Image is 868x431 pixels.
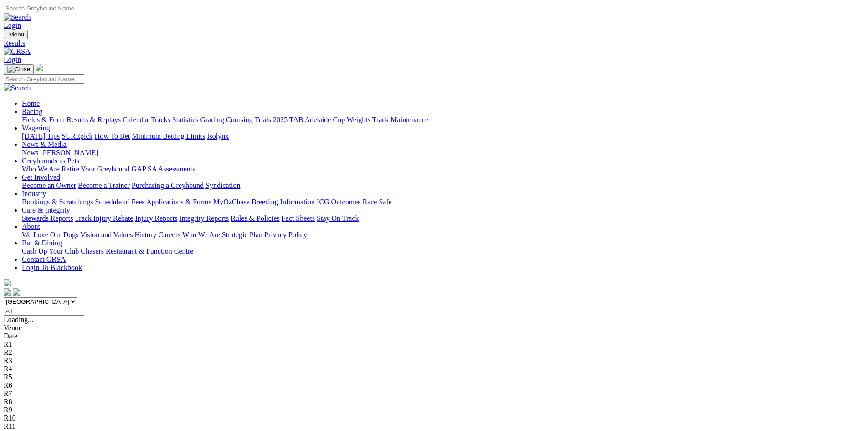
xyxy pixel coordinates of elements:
a: Calendar [123,116,149,124]
img: facebook.svg [4,288,11,296]
a: Bookings & Scratchings [22,198,93,206]
a: Retire Your Greyhound [62,165,130,173]
button: Toggle navigation [4,30,28,39]
div: R9 [4,406,864,414]
a: Privacy Policy [264,231,307,239]
div: About [22,231,864,239]
div: Get Involved [22,182,864,190]
a: [PERSON_NAME] [40,149,98,156]
div: R11 [4,422,864,431]
div: Industry [22,198,864,206]
a: Isolynx [207,132,229,140]
a: Become a Trainer [78,182,130,189]
a: SUREpick [62,132,92,140]
a: Chasers Restaurant & Function Centre [81,247,193,255]
a: Race Safe [362,198,391,206]
a: Results [4,39,864,47]
input: Search [4,4,84,13]
a: Care & Integrity [22,206,70,214]
a: Stay On Track [317,214,359,222]
div: R1 [4,340,864,348]
a: Stewards Reports [22,214,73,222]
a: Syndication [205,182,240,189]
div: R8 [4,398,864,406]
img: logo-grsa-white.png [36,64,43,71]
a: Fact Sheets [282,214,315,222]
img: Close [7,66,30,73]
a: Become an Owner [22,182,76,189]
a: Track Maintenance [372,116,428,124]
input: Select date [4,306,84,316]
img: GRSA [4,47,31,56]
a: How To Bet [95,132,130,140]
a: Rules & Policies [231,214,280,222]
div: Greyhounds as Pets [22,165,864,173]
div: Bar & Dining [22,247,864,255]
a: Racing [22,108,42,115]
div: News & Media [22,149,864,157]
a: MyOzChase [213,198,250,206]
a: Login [4,56,21,63]
div: Care & Integrity [22,214,864,223]
div: Venue [4,324,864,332]
a: Who We Are [22,165,60,173]
img: twitter.svg [13,288,20,296]
a: Contact GRSA [22,255,66,263]
img: logo-grsa-white.png [4,279,11,286]
a: History [134,231,156,239]
a: News [22,149,38,156]
a: Statistics [172,116,199,124]
a: Bar & Dining [22,239,62,247]
a: 2025 TAB Adelaide Cup [273,116,345,124]
div: Date [4,332,864,340]
a: Schedule of Fees [95,198,144,206]
a: Track Injury Rebate [75,214,133,222]
a: Results & Replays [67,116,121,124]
a: Industry [22,190,46,197]
a: Login [4,21,21,29]
a: [DATE] Tips [22,132,60,140]
div: R7 [4,389,864,398]
a: Minimum Betting Limits [132,132,205,140]
img: Search [4,13,31,21]
a: Trials [254,116,271,124]
a: Who We Are [182,231,220,239]
div: R10 [4,414,864,422]
a: Login To Blackbook [22,264,82,271]
a: We Love Our Dogs [22,231,78,239]
div: Wagering [22,132,864,140]
div: R6 [4,381,864,389]
a: Wagering [22,124,50,132]
a: Home [22,99,40,107]
div: R3 [4,357,864,365]
img: Search [4,84,31,92]
button: Toggle navigation [4,64,34,74]
a: Greyhounds as Pets [22,157,79,165]
div: R4 [4,365,864,373]
a: Coursing [226,116,253,124]
a: Applications & Forms [146,198,211,206]
div: Racing [22,116,864,124]
a: ICG Outcomes [317,198,360,206]
a: Fields & Form [22,116,65,124]
a: Injury Reports [135,214,177,222]
a: Breeding Information [252,198,315,206]
a: Careers [158,231,180,239]
a: About [22,223,40,230]
div: R5 [4,373,864,381]
a: Grading [200,116,224,124]
a: Weights [347,116,370,124]
a: GAP SA Assessments [132,165,195,173]
a: Tracks [151,116,170,124]
span: Menu [9,31,24,38]
a: Cash Up Your Club [22,247,79,255]
a: Get Involved [22,173,60,181]
a: Vision and Values [80,231,133,239]
div: R2 [4,348,864,357]
span: Loading... [4,316,33,323]
a: News & Media [22,140,67,148]
a: Integrity Reports [179,214,229,222]
input: Search [4,74,84,84]
a: Purchasing a Greyhound [132,182,204,189]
